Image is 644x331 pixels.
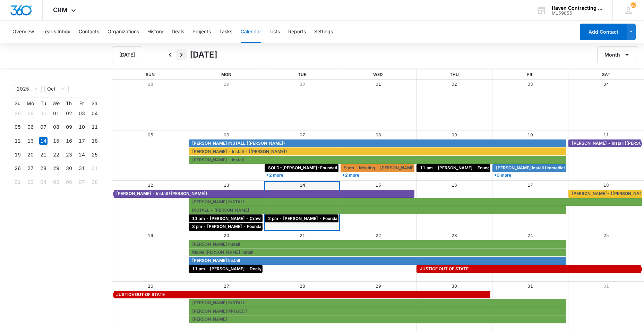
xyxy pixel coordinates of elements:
[52,151,60,159] div: 22
[190,148,565,155] div: Barbara Dennis - Install - (Chris)
[11,175,24,189] td: 2025-11-02
[78,137,86,145] div: 17
[75,175,88,189] td: 2025-11-07
[47,85,66,93] span: Oct
[165,49,176,60] button: Back
[192,266,322,272] span: 11 am - [PERSON_NAME] - Deck/French Drain - Mountain View
[75,107,88,120] td: 2025-10-03
[300,183,305,188] a: 14
[221,72,231,77] span: Mon
[50,148,62,162] td: 2025-10-22
[78,109,86,118] div: 03
[75,162,88,176] td: 2025-10-31
[116,190,207,197] span: [PERSON_NAME] - Install ([PERSON_NAME])
[14,109,22,118] div: 28
[39,151,48,159] div: 21
[53,6,68,14] span: CRM
[14,151,22,159] div: 19
[630,2,636,8] div: notifications count
[62,175,75,189] td: 2025-11-06
[12,21,34,43] button: Overview
[14,178,22,186] div: 02
[190,49,217,61] h1: [DATE]
[376,233,381,238] a: 22
[192,215,315,222] span: 11 am - [PERSON_NAME] - Crawl Space/Backyard Drainage
[190,140,565,146] div: CHERYL KAZLASKAS INSTALL (Jimmy)
[527,283,533,289] a: 31
[527,132,533,137] a: 10
[26,164,35,172] div: 27
[190,215,261,222] div: 11 am - Brenda Moody - Crawl Space/Backyard Drainage
[527,233,533,238] a: 24
[342,165,413,171] div: 9 am - Meeting - Dawn Crump
[50,162,62,176] td: 2025-10-29
[190,308,565,314] div: MARTIN PROJECT
[62,162,75,176] td: 2025-10-30
[114,190,413,197] div: Robin Dauer - Install (Travis)
[452,82,457,87] a: 02
[37,148,50,162] td: 2025-10-21
[147,21,163,43] button: History
[552,11,602,16] div: account id
[88,134,101,148] td: 2025-10-18
[14,123,22,131] div: 05
[192,308,248,314] span: [PERSON_NAME] PROJECT
[148,183,153,188] a: 12
[376,283,381,289] a: 29
[450,72,459,77] span: Thu
[570,190,641,197] div: Martin Install- (Chris)
[452,283,457,289] a: 30
[91,137,99,145] div: 18
[630,2,636,8] span: 18
[192,257,240,264] span: [PERSON_NAME] Install
[50,100,62,107] th: We
[224,233,229,238] a: 20
[37,134,50,148] td: 2025-10-14
[75,100,88,107] th: Fr
[224,132,229,137] a: 06
[62,148,75,162] td: 2025-10-23
[597,46,637,63] button: Month
[52,109,60,118] div: 01
[88,148,101,162] td: 2025-10-25
[190,249,565,255] div: Maple Barnard Install
[112,46,142,63] button: [DATE]
[527,82,533,87] a: 03
[420,165,549,171] span: 11 am - [PERSON_NAME] - Foundation - [GEOGRAPHIC_DATA]
[192,316,227,322] span: [PERSON_NAME]
[91,109,99,118] div: 04
[14,164,22,172] div: 26
[190,207,565,213] div: INSTALL - MARK TURNER
[65,109,73,118] div: 02
[266,165,337,171] div: SOLD-Dennis Luter-Foundation in garage - Batesville
[300,82,305,87] a: 30
[494,165,565,171] div: Jesse Wilson Install (Immediate)
[75,148,88,162] td: 2025-10-24
[91,164,99,172] div: 01
[11,148,24,162] td: 2025-10-19
[192,249,253,255] span: Maple [PERSON_NAME] Install
[52,178,60,186] div: 05
[78,123,86,131] div: 10
[37,107,50,120] td: 2025-09-30
[300,283,305,289] a: 28
[39,178,48,186] div: 04
[62,107,75,120] td: 2025-10-02
[79,21,99,43] button: Contacts
[300,233,305,238] a: 21
[11,162,24,176] td: 2025-10-26
[37,100,50,107] th: Tu
[192,241,240,247] span: [PERSON_NAME] Install
[24,107,37,120] td: 2025-09-29
[418,165,489,171] div: 11 am - Steven Wheeler - Foundation - Melbourne
[376,82,381,87] a: 01
[192,21,211,43] button: Projects
[527,72,533,77] span: Fri
[78,164,86,172] div: 31
[192,223,318,230] span: 3 pm - [PERSON_NAME] - Foundation - [GEOGRAPHIC_DATA]
[91,178,99,186] div: 08
[492,172,566,178] a: +3 more
[176,49,187,60] button: Next
[52,137,60,145] div: 15
[11,100,24,107] th: Su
